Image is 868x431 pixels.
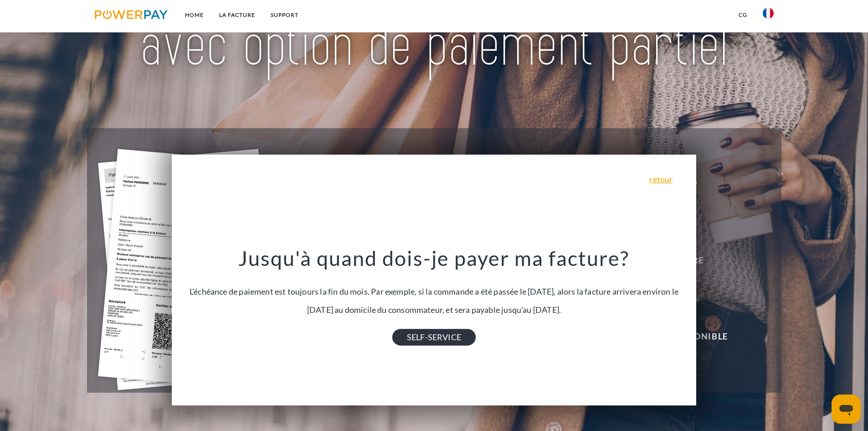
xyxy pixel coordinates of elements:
a: CG [731,7,755,23]
a: LA FACTURE [211,7,263,23]
div: L'échéance de paiement est toujours la fin du mois. Par exemple, si la commande a été passée le [... [180,245,688,337]
h3: Jusqu'à quand dois-je payer ma facture? [180,245,688,271]
a: Support [263,7,306,23]
a: SELF-SERVICE [392,329,476,346]
a: Home [177,7,211,23]
a: retour [649,175,673,183]
iframe: Bouton de lancement de la fenêtre de messagerie [832,395,861,424]
img: logo-powerpay.svg [95,10,168,19]
img: fr [763,8,774,19]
